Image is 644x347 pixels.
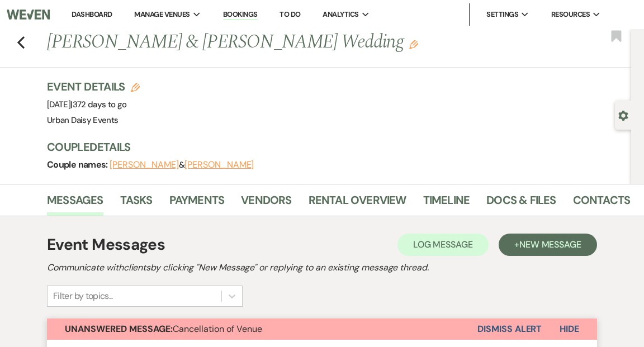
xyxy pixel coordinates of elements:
[47,99,127,110] span: [DATE]
[551,9,590,20] span: Resources
[477,319,542,340] button: Dismiss Alert
[309,191,406,216] a: Rental Overview
[65,323,173,335] strong: Unanswered Message:
[486,191,556,216] a: Docs & Files
[241,191,291,216] a: Vendors
[542,319,597,340] button: Hide
[560,323,579,335] span: Hide
[397,234,489,256] button: Log Message
[73,99,127,110] span: 372 days to go
[47,29,510,56] h1: [PERSON_NAME] & [PERSON_NAME] Wedding
[72,9,112,19] a: Dashboard
[47,191,103,216] a: Messages
[499,234,597,256] button: +New Message
[486,9,518,20] span: Settings
[110,160,179,169] button: [PERSON_NAME]
[223,9,258,20] a: Bookings
[110,159,254,170] span: &
[134,9,190,20] span: Manage Venues
[573,191,631,216] a: Contacts
[184,160,254,169] button: [PERSON_NAME]
[53,289,113,303] div: Filter by topics...
[47,233,165,256] h1: Event Messages
[519,239,581,250] span: New Message
[7,3,50,26] img: Weven Logo
[423,191,470,216] a: Timeline
[47,115,118,126] span: Urban Daisy Events
[47,159,110,170] span: Couple names:
[120,191,153,216] a: Tasks
[47,319,477,340] button: Unanswered Message:Cancellation of Venue
[47,139,620,155] h3: Couple Details
[65,323,262,335] span: Cancellation of Venue
[618,110,628,120] button: Open lead details
[413,239,473,250] span: Log Message
[47,79,140,94] h3: Event Details
[169,191,225,216] a: Payments
[409,39,418,49] button: Edit
[47,261,597,274] h2: Communicate with clients by clicking "New Message" or replying to an existing message thread.
[70,99,126,110] span: |
[280,9,300,19] a: To Do
[323,9,358,20] span: Analytics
